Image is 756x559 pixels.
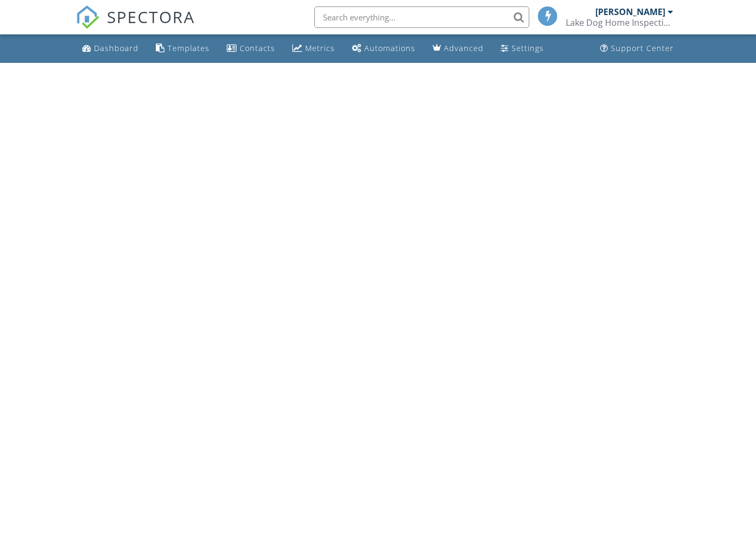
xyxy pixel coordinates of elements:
[428,39,488,59] a: Advanced
[314,6,529,28] input: Search everything...
[288,39,339,59] a: Metrics
[152,39,214,59] a: Templates
[107,5,195,28] span: SPECTORA
[364,43,415,53] div: Automations
[76,5,99,29] img: The Best Home Inspection Software - Spectora
[611,43,674,53] div: Support Center
[94,43,139,53] div: Dashboard
[512,43,544,53] div: Settings
[76,15,195,37] a: SPECTORA
[596,39,678,59] a: Support Center
[168,43,210,53] div: Templates
[78,39,143,59] a: Dashboard
[240,43,275,53] div: Contacts
[305,43,335,53] div: Metrics
[222,39,279,59] a: Contacts
[496,39,548,59] a: Settings
[595,6,665,17] div: [PERSON_NAME]
[348,39,420,59] a: Automations (Basic)
[444,43,484,53] div: Advanced
[566,17,673,28] div: Lake Dog Home Inspection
